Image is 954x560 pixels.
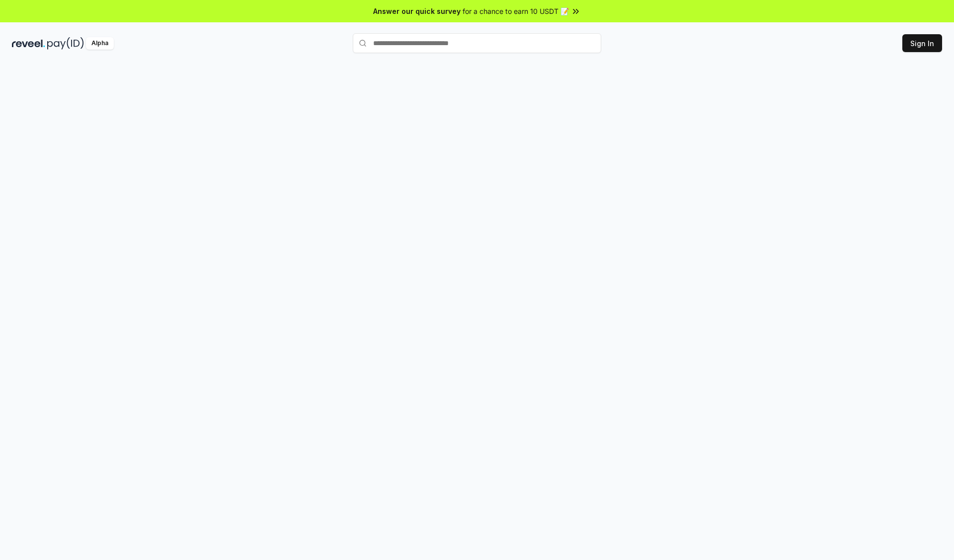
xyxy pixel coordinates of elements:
span: for a chance to earn 10 USDT 📝 [463,6,569,16]
img: reveel_dark [12,37,45,50]
div: Alpha [86,37,114,50]
img: pay_id [47,37,84,50]
span: Answer our quick survey [373,6,461,16]
button: Sign In [902,34,942,52]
